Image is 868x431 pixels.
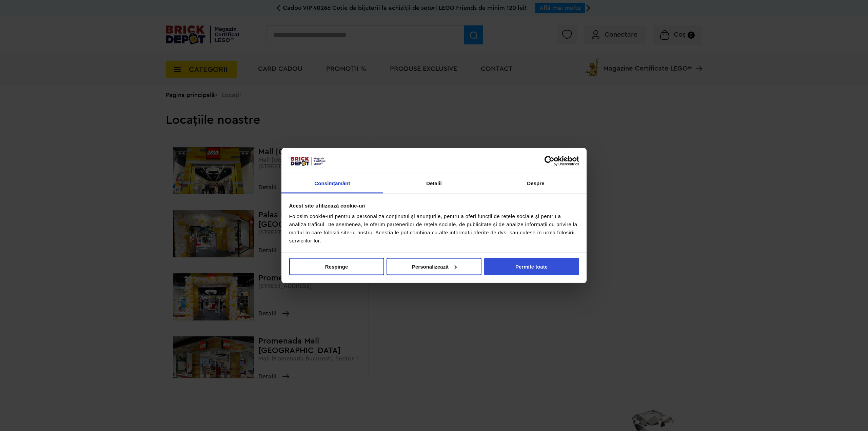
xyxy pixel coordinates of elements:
[289,212,579,245] div: Folosim cookie-uri pentru a personaliza conținutul și anunțurile, pentru a oferi funcții de rețel...
[289,258,384,275] button: Respinge
[520,156,579,166] a: Usercentrics Cookiebot - opens in a new window
[485,174,587,194] a: Despre
[484,258,579,275] button: Permite toate
[281,174,383,194] a: Consimțământ
[383,174,485,194] a: Detalii
[289,201,579,210] div: Acest site utilizează cookie-uri
[289,156,327,166] img: siglă
[387,258,481,275] button: Personalizează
